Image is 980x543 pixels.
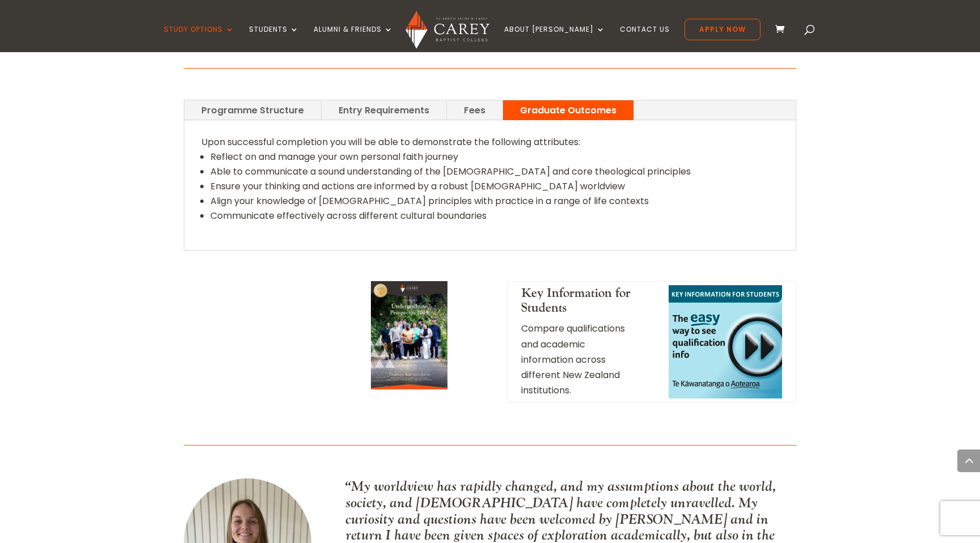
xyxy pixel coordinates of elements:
[249,26,299,52] a: Students
[210,194,779,209] li: Align your knowledge of [DEMOGRAPHIC_DATA] principles with practice in a range of life contexts
[210,209,779,223] li: Communicate effectively across different cultural boundaries
[210,179,779,194] li: Ensure your thinking and actions are informed by a robust [DEMOGRAPHIC_DATA] worldview
[201,134,779,150] p: Upon successful completion you will be able to demonstrate the following attributes:
[503,100,633,120] a: Graduate Outcomes
[184,100,321,120] a: Programme Structure
[521,321,638,398] p: Compare qualifications and academic information across different New Zealand institutions.
[620,26,670,52] a: Contact Us
[210,164,779,179] li: Able to communicate a sound understanding of the [DEMOGRAPHIC_DATA] and core theological principles
[371,380,447,393] a: Undergraduate Prospectus Cover 2025
[164,26,234,52] a: Study Options
[210,150,779,164] li: Reflect on and manage your own personal faith journey
[314,26,393,52] a: Alumni & Friends
[521,286,638,321] h4: Key Information for Students
[322,100,446,120] a: Entry Requirements
[371,281,447,389] img: Undergraduate Prospectus Cover 2025
[447,100,502,120] a: Fees
[405,11,489,49] img: Carey Baptist College
[685,19,761,40] a: Apply Now
[504,26,605,52] a: About [PERSON_NAME]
